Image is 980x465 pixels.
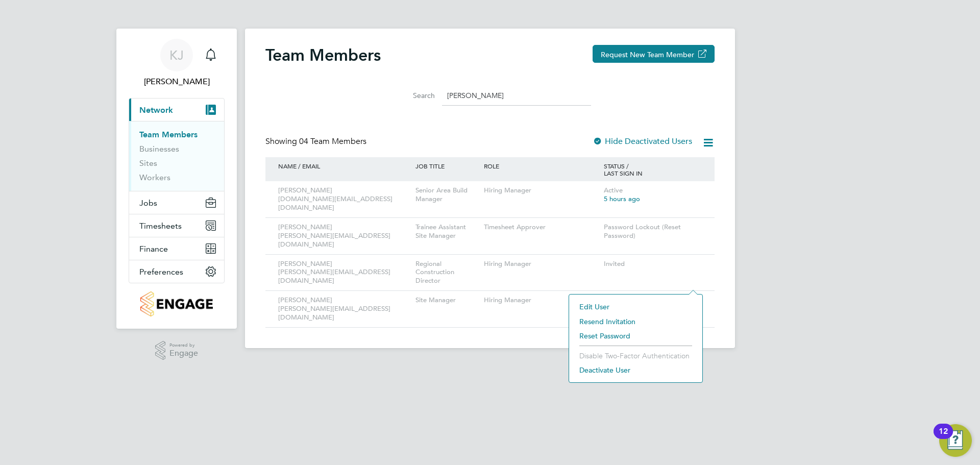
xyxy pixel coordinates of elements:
span: Powered by [169,341,198,350]
div: Hiring Manager [481,291,601,310]
img: countryside-properties-logo-retina.png [140,291,212,316]
span: 04 Team Members [299,136,366,146]
span: KJ [169,48,184,62]
li: Disable Two-Factor Authentication [574,349,697,363]
a: Workers [139,173,170,182]
label: Search [389,91,435,100]
div: ROLE [481,157,601,175]
div: 12 [939,431,948,445]
span: Preferences [139,267,183,277]
button: Network [129,99,224,121]
div: Password Lockout (Reset Password) [601,218,704,246]
li: Deactivate User [574,363,697,377]
a: Go to home page [129,291,225,316]
button: Request New Team Member [593,45,715,63]
a: Powered byEngage [155,341,199,360]
div: Hiring Manager [481,255,601,274]
span: Timesheets [139,221,182,231]
button: Timesheets [129,214,224,237]
div: Hiring Manager [481,181,601,200]
div: [PERSON_NAME] [PERSON_NAME][EMAIL_ADDRESS][DOMAIN_NAME] [276,255,413,291]
div: NAME / EMAIL [276,157,413,175]
li: Resend Invitation [574,314,697,329]
a: Sites [139,158,157,168]
span: Kajal Jassal [129,76,225,88]
span: Engage [169,349,198,358]
button: Preferences [129,260,224,283]
div: Showing [265,136,369,147]
div: [PERSON_NAME] [PERSON_NAME][EMAIL_ADDRESS][DOMAIN_NAME] [276,218,413,254]
div: Trainee Assistant Site Manager [413,218,481,246]
div: Regional Construction Director [413,255,481,291]
div: Active [601,291,704,319]
div: Timesheet Approver [481,218,601,237]
span: 5 hours ago [604,194,640,203]
span: Network [139,105,173,115]
span: Finance [139,244,168,254]
li: Reset Password [574,329,697,343]
a: KJ[PERSON_NAME] [129,39,225,88]
div: Network [129,121,224,191]
nav: Main navigation [116,29,237,329]
a: Businesses [139,144,179,154]
li: Edit User [574,300,697,314]
div: Senior Area Build Manager [413,181,481,209]
button: Jobs [129,191,224,214]
span: Jobs [139,198,157,208]
div: STATUS / LAST SIGN IN [601,157,704,182]
button: Finance [129,237,224,260]
h2: Team Members [265,45,381,65]
div: JOB TITLE [413,157,481,175]
a: Team Members [139,130,198,139]
div: Site Manager [413,291,481,310]
div: [PERSON_NAME] [PERSON_NAME][EMAIL_ADDRESS][DOMAIN_NAME] [276,291,413,327]
div: [PERSON_NAME] [DOMAIN_NAME][EMAIL_ADDRESS][DOMAIN_NAME] [276,181,413,217]
div: Invited [601,255,704,274]
div: Active [601,181,704,209]
label: Hide Deactivated Users [593,136,692,146]
button: Open Resource Center, 12 new notifications [939,424,972,457]
input: Search for... [442,86,591,106]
